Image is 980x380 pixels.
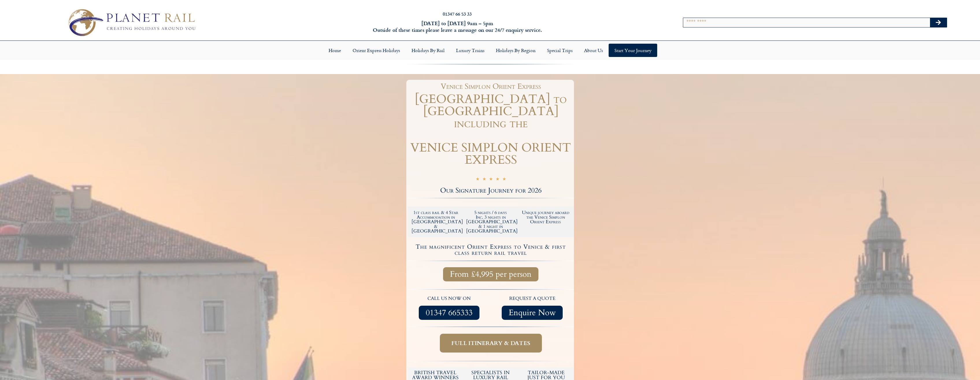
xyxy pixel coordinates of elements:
a: Luxury Trains [450,44,490,57]
a: Special Trips [541,44,578,57]
a: Start your Journey [609,44,657,57]
a: Holidays by Rail [406,44,450,57]
span: From £4,995 per person [450,271,531,278]
h4: The magnificent Orient Express to Venice & first class return rail travel [409,244,573,256]
i: ☆ [476,176,479,183]
h2: Unique journey aboard the Venice Simplon Orient Express [521,210,570,224]
span: 01347 665333 [426,309,473,316]
a: About Us [578,44,609,57]
h2: 5 nights / 6 days Inc. 3 nights in [GEOGRAPHIC_DATA] & 1 night in [GEOGRAPHIC_DATA] [466,210,515,233]
h2: 1st class rail & 4 Star Accommodation in [GEOGRAPHIC_DATA] & [GEOGRAPHIC_DATA] [412,210,461,233]
h1: Venice Simplon Orient Express [411,83,571,90]
i: ☆ [496,176,499,183]
a: 01347 66 53 33 [443,10,472,17]
a: Orient Express Holidays [347,44,406,57]
a: Full itinerary & dates [440,334,542,353]
i: ☆ [489,176,493,183]
a: From £4,995 per person [443,267,538,281]
span: Enquire Now [509,309,556,316]
h6: [DATE] to [DATE] 9am – 5pm Outside of these times please leave a message on our 24/7 enquiry serv... [263,20,652,34]
p: request a quote [494,295,571,302]
img: Planet Rail Train Holidays Logo [63,6,199,39]
a: Enquire Now [502,306,563,320]
h5: British Travel Award winners [411,370,460,380]
p: call us now on [411,295,488,302]
nav: Menu [3,44,977,57]
i: ☆ [502,176,506,183]
h5: tailor-made just for you [521,370,571,380]
button: Search [930,18,947,27]
h1: [GEOGRAPHIC_DATA] to [GEOGRAPHIC_DATA] including the VENICE SIMPLON ORIENT EXPRESS [408,93,574,166]
a: Holidays by Region [490,44,541,57]
a: Home [323,44,347,57]
i: ☆ [482,176,486,183]
a: 01347 665333 [419,306,479,320]
div: 5/5 [476,176,506,183]
h2: Our Signature Journey for 2026 [408,187,574,194]
span: Full itinerary & dates [451,340,530,347]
